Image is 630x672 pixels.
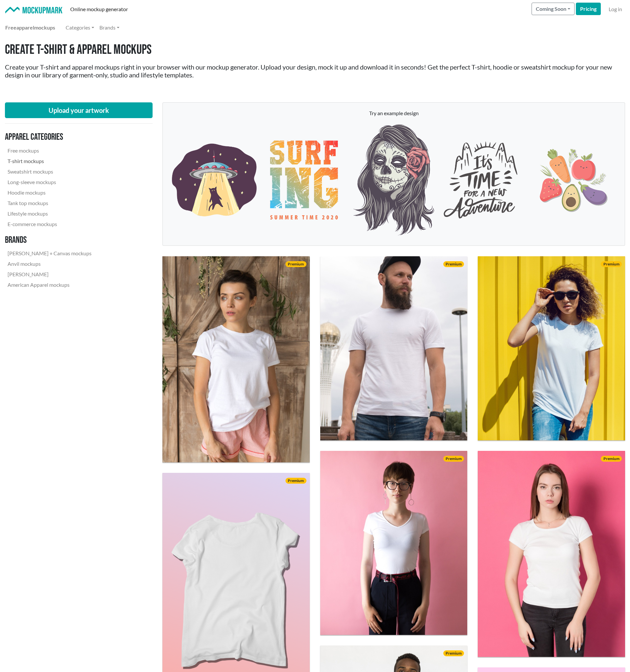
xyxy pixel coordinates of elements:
a: Free mockups [5,145,94,156]
img: Mockup Mark [5,7,62,14]
a: Pricing [576,3,601,15]
h3: Apparel categories [5,132,94,143]
img: nice-looking woman with sunglasses wearing a white crew neck T-shirt in front of a yellow container [478,256,625,440]
span: Premium [443,261,464,267]
a: Brands [97,21,122,34]
a: Log in [606,3,625,16]
span: Premium [285,478,306,484]
span: Premium [601,261,621,267]
a: American Apparel mockups [5,280,94,290]
img: pretty brunette woman with blue eyes wearing a white crew neck T-shirt and red checkered shorts [162,256,310,462]
a: Sweatshirt mockups [5,166,94,177]
a: E-commerce mockups [5,219,94,229]
a: Anvil mockups [5,259,94,269]
h2: Create your T-shirt and apparel mockups right in your browser with our mockup generator. Upload y... [5,63,625,79]
h1: Create T-shirt & Apparel Mockups [5,42,625,58]
a: Tank top mockups [5,198,94,208]
a: Long-sleeve mockups [5,177,94,187]
a: T-shirt mockups [5,156,94,166]
h3: Brands [5,235,94,246]
p: Try an example design [169,109,618,117]
a: Freeapparelmockups [3,21,58,34]
a: Online mockup generator [68,3,131,16]
span: Premium [443,456,464,462]
a: Lifestyle mockups [5,208,94,219]
span: apparel [16,24,34,31]
button: Upload your artwork [5,102,153,118]
span: Premium [285,261,306,267]
img: brunette woman wearing a white wide crew neck T-shirt and black jeans in front of a pink backdrop [478,451,625,657]
a: [PERSON_NAME] + Canvas mockups [5,248,94,259]
a: [PERSON_NAME] [5,269,94,280]
a: pretty brunette woman with blue eyes wearing a white crew neck T-shirt and red checkered shorts [162,256,310,462]
button: Coming Soon [532,3,575,15]
span: Premium [601,456,621,462]
img: brunette woman with specs wearing a white wide v neck T-shirt in front of a pink backdrop [320,451,468,635]
a: Hoodie mockups [5,187,94,198]
a: Categories [63,21,97,34]
img: bearded man with a black cap wearing a white crew neck T-shirt posing outside [320,256,468,440]
span: Premium [443,650,464,656]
